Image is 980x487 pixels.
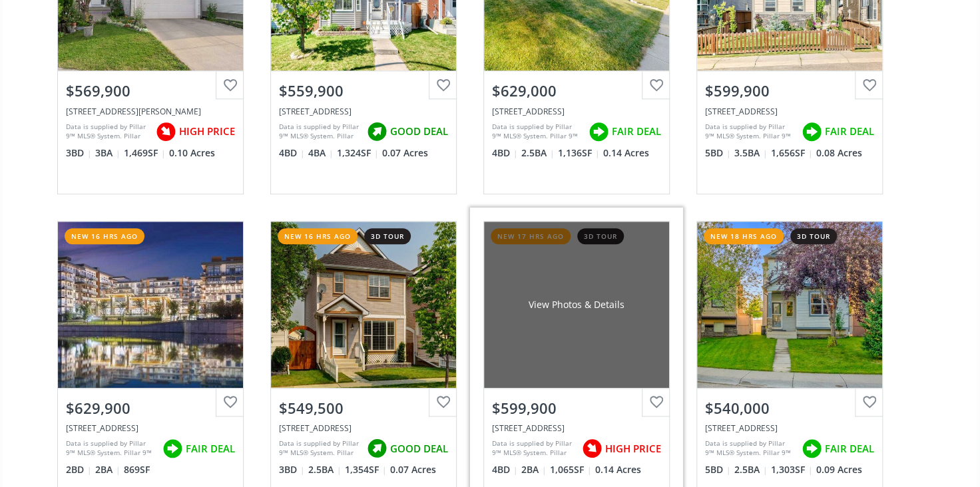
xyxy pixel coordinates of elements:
div: $599,900 [492,398,661,418]
img: rating icon [579,435,605,462]
span: 1,469 SF [124,146,166,160]
span: 3 BA [95,146,121,160]
div: 216 Covehaven Road NE, Calgary, AB T3K5W7 [705,422,874,434]
img: rating icon [152,118,179,145]
div: $540,000 [705,398,874,418]
div: 165 San Fernando Place NE, Calgary, AB T1Y 7J1 [66,106,235,117]
span: 869 SF [124,463,150,476]
span: 1,354 SF [345,463,387,476]
span: FAIR DEAL [612,124,661,138]
div: Data is supplied by Pillar 9™ MLS® System. Pillar 9™ is the owner of the copyright in its MLS® Sy... [66,122,149,142]
span: 0.07 Acres [382,146,428,160]
span: 3 BD [66,146,92,160]
span: HIGH PRICE [179,124,235,138]
div: $559,900 [279,81,448,101]
div: View Photos & Details [529,298,624,311]
div: Data is supplied by Pillar 9™ MLS® System. Pillar 9™ is the owner of the copyright in its MLS® Sy... [705,438,795,458]
span: 3 BD [279,463,305,476]
span: 1,303 SF [771,463,813,476]
span: 4 BD [492,146,518,160]
span: 0.08 Acres [816,146,862,160]
span: 0.10 Acres [169,146,215,160]
div: 129 Prestwick Park SE, Calgary, AB T2Z3L6 [279,422,448,434]
span: 0.14 Acres [595,463,641,476]
span: 1,065 SF [550,463,592,476]
div: Data is supplied by Pillar 9™ MLS® System. Pillar 9™ is the owner of the copyright in its MLS® Sy... [492,438,575,458]
span: 2.5 BA [308,463,342,476]
span: 4 BD [492,463,518,476]
span: 2 BD [66,463,92,476]
span: HIGH PRICE [605,442,661,456]
span: 5 BD [705,463,731,476]
span: 1,324 SF [337,146,379,160]
div: Data is supplied by Pillar 9™ MLS® System. Pillar 9™ is the owner of the copyright in its MLS® Sy... [705,122,795,142]
div: 11 Mahogany Circle SE #104, Calgary, AB T3M 3E1 [66,422,235,434]
div: $629,900 [66,398,235,418]
span: FAIR DEAL [186,442,235,456]
div: 1808 65 Street NE, Calgary, AB T1Y1N6 [492,106,661,117]
img: rating icon [798,435,825,462]
span: 2.5 BA [734,463,768,476]
div: $549,500 [279,398,448,418]
div: $569,900 [66,81,235,101]
img: rating icon [159,435,186,462]
div: $629,000 [492,81,661,101]
span: 2.5 BA [521,146,555,160]
img: rating icon [585,118,612,145]
span: 0.14 Acres [603,146,649,160]
div: Data is supplied by Pillar 9™ MLS® System. Pillar 9™ is the owner of the copyright in its MLS® Sy... [66,438,156,458]
div: $599,900 [705,81,874,101]
span: FAIR DEAL [825,442,874,456]
div: 307 Saddlebrook Way NE, Calgary, AB T3J 0B4 [705,106,874,117]
div: 33 Covepark Road NE, Calgary, AB T3K 5X8 [279,106,448,117]
span: FAIR DEAL [825,124,874,138]
span: 2 BA [521,463,547,476]
div: 159 Rundlehorn Crescent NE, Calgary, AB T1Y 1C5 [492,422,661,434]
span: 1,136 SF [558,146,600,160]
span: 5 BD [705,146,731,160]
div: Data is supplied by Pillar 9™ MLS® System. Pillar 9™ is the owner of the copyright in its MLS® Sy... [492,122,582,142]
span: GOOD DEAL [390,124,448,138]
span: 3.5 BA [734,146,768,160]
span: 0.07 Acres [390,463,436,476]
span: 0.09 Acres [816,463,862,476]
span: GOOD DEAL [390,442,448,456]
span: 2 BA [95,463,121,476]
img: rating icon [798,118,825,145]
span: 4 BA [308,146,334,160]
img: rating icon [364,118,390,145]
img: rating icon [364,435,390,462]
span: 4 BD [279,146,305,160]
span: 1,656 SF [771,146,813,160]
div: Data is supplied by Pillar 9™ MLS® System. Pillar 9™ is the owner of the copyright in its MLS® Sy... [279,122,360,142]
div: Data is supplied by Pillar 9™ MLS® System. Pillar 9™ is the owner of the copyright in its MLS® Sy... [279,438,360,458]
